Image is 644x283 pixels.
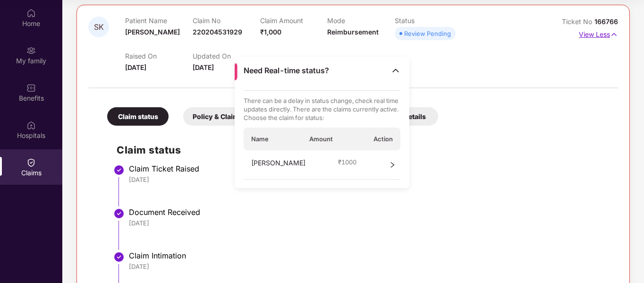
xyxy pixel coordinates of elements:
div: Document Received [129,207,609,217]
span: Action [373,135,393,143]
span: 166766 [594,17,618,26]
p: Mode [327,17,395,25]
span: right [389,158,396,172]
div: Review Pending [404,29,451,38]
p: Raised On [125,52,193,60]
img: svg+xml;base64,PHN2ZyBpZD0iSG9zcGl0YWxzIiB4bWxucz0iaHR0cDovL3d3dy53My5vcmcvMjAwMC9zdmciIHdpZHRoPS... [26,120,36,130]
p: Claim No [193,17,260,25]
span: [DATE] [193,63,214,71]
div: [DATE] [129,262,609,271]
h2: Claim status [117,142,609,158]
p: Patient Name [125,17,193,25]
div: Policy & Claim Details [183,107,272,126]
img: svg+xml;base64,PHN2ZyBpZD0iQ2xhaW0iIHhtbG5zPSJodHRwOi8vd3d3LnczLm9yZy8yMDAwL3N2ZyIgd2lkdGg9IjIwIi... [26,158,36,167]
span: ₹ 1000 [338,158,356,166]
img: Toggle Icon [391,66,400,75]
span: Ticket No [562,17,594,26]
p: View Less [579,27,618,40]
div: Claim status [107,107,169,126]
span: Name [251,135,269,143]
span: ₹1,000 [260,28,281,36]
div: Claim Intimation [129,251,609,260]
span: [PERSON_NAME] [251,158,305,172]
div: [DATE] [129,219,609,227]
p: Status [395,17,462,25]
img: svg+xml;base64,PHN2ZyBpZD0iU3RlcC1Eb25lLTMyeDMyIiB4bWxucz0iaHR0cDovL3d3dy53My5vcmcvMjAwMC9zdmciIH... [113,208,125,219]
img: svg+xml;base64,PHN2ZyB4bWxucz0iaHR0cDovL3d3dy53My5vcmcvMjAwMC9zdmciIHdpZHRoPSIxNyIgaGVpZ2h0PSIxNy... [610,29,618,40]
img: svg+xml;base64,PHN2ZyBpZD0iQmVuZWZpdHMiIHhtbG5zPSJodHRwOi8vd3d3LnczLm9yZy8yMDAwL3N2ZyIgd2lkdGg9Ij... [26,83,36,93]
span: [PERSON_NAME] [125,28,180,36]
span: Reimbursement [327,28,379,36]
div: Claim Ticket Raised [129,164,609,173]
div: [DATE] [129,175,609,184]
span: SK [94,23,104,31]
img: svg+xml;base64,PHN2ZyBpZD0iU3RlcC1Eb25lLTMyeDMyIiB4bWxucz0iaHR0cDovL3d3dy53My5vcmcvMjAwMC9zdmciIH... [113,251,125,263]
img: svg+xml;base64,PHN2ZyBpZD0iSG9tZSIgeG1sbnM9Imh0dHA6Ly93d3cudzMub3JnLzIwMDAvc3ZnIiB3aWR0aD0iMjAiIG... [26,9,36,18]
img: svg+xml;base64,PHN2ZyBpZD0iU3RlcC1Eb25lLTMyeDMyIiB4bWxucz0iaHR0cDovL3d3dy53My5vcmcvMjAwMC9zdmciIH... [113,164,125,176]
img: svg+xml;base64,PHN2ZyB3aWR0aD0iMjAiIGhlaWdodD0iMjAiIHZpZXdCb3g9IjAgMCAyMCAyMCIgZmlsbD0ibm9uZSIgeG... [26,46,36,55]
span: 220204531929 [193,28,242,36]
p: Claim Amount [260,17,328,25]
span: [DATE] [125,63,146,71]
p: Updated On [193,52,260,60]
span: Amount [309,135,333,143]
p: There can be a delay in status change, check real time updates directly. There are the claims cur... [244,96,401,122]
span: Need Real-time status? [244,66,329,76]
